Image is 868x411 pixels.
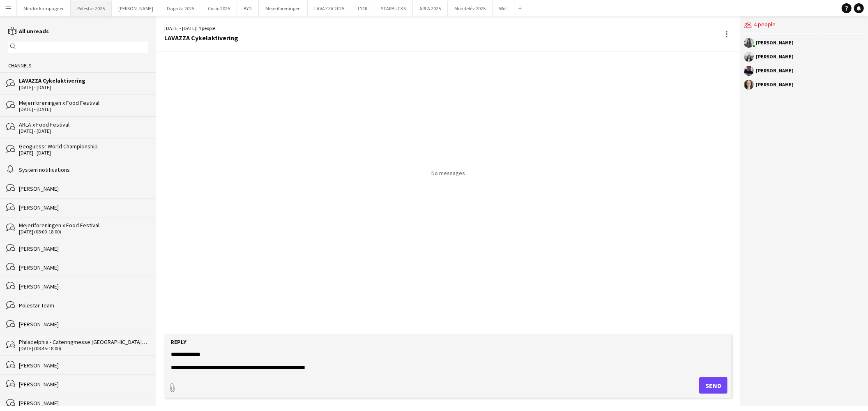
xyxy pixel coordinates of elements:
[164,34,238,42] div: LAVAZZA Cykelaktivering
[8,28,49,35] a: All unreads
[71,0,112,16] button: Polestar 2025
[351,0,374,16] button: L'OR
[19,346,148,351] div: [DATE] (08:45-18:00)
[19,128,148,134] div: [DATE] - [DATE]
[19,399,148,407] div: [PERSON_NAME]
[744,16,864,34] div: 4 people
[19,245,148,252] div: [PERSON_NAME]
[164,25,238,32] div: [DATE] - [DATE] | 4 people
[19,143,148,150] div: Geoguessr World Championship
[259,0,308,16] button: Mejeriforeningen
[374,0,413,16] button: STARBUCKS
[19,229,148,235] div: [DATE] (08:00-18:00)
[237,0,259,16] button: BYD
[17,0,71,16] button: Mindre kampagner
[19,166,148,173] div: System notifications
[308,0,351,16] button: LAVAZZA 2025
[19,283,148,290] div: [PERSON_NAME]
[19,204,148,211] div: [PERSON_NAME]
[19,362,148,369] div: [PERSON_NAME]
[756,54,794,59] div: [PERSON_NAME]
[756,40,794,45] div: [PERSON_NAME]
[756,82,794,87] div: [PERSON_NAME]
[19,302,148,309] div: Polestar Team
[201,0,237,16] button: Cocio 2025
[19,106,148,112] div: [DATE] - [DATE]
[19,264,148,271] div: [PERSON_NAME]
[431,169,465,177] p: No messages
[699,377,728,394] button: Send
[19,338,148,346] div: Philadelphia - Cateringmesse [GEOGRAPHIC_DATA], Grenade - Cateringmesse Nord
[493,0,515,16] button: Wolt
[170,338,186,346] label: Reply
[19,150,148,156] div: [DATE] - [DATE]
[19,121,148,128] div: ARLA x Food Festival
[19,85,148,90] div: [DATE] - [DATE]
[413,0,448,16] button: ARLA 2025
[112,0,160,16] button: [PERSON_NAME]
[19,185,148,192] div: [PERSON_NAME]
[19,222,148,229] div: Mejeriforeningen x Food Festival
[448,0,493,16] button: Mondeléz 2025
[19,321,148,328] div: [PERSON_NAME]
[19,99,148,106] div: Mejeriforeningen x Food Festival
[756,68,794,73] div: [PERSON_NAME]
[19,381,148,388] div: [PERSON_NAME]
[19,77,148,84] div: LAVAZZA Cykelaktivering
[160,0,201,16] button: Dagrofa 2025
